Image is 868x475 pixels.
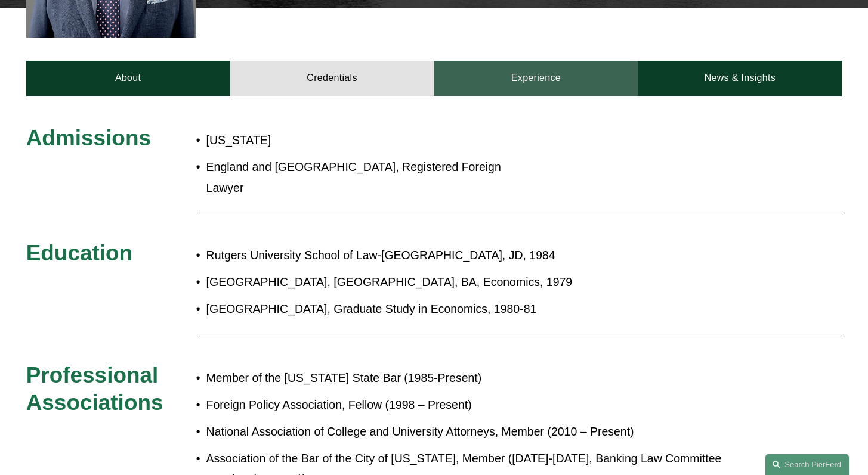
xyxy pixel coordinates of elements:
p: [GEOGRAPHIC_DATA], Graduate Study in Economics, 1980-81 [206,299,740,319]
a: Search this site [765,454,849,475]
p: Rutgers University School of Law-[GEOGRAPHIC_DATA], JD, 1984 [206,245,740,266]
a: Credentials [230,61,434,96]
p: Foreign Policy Association, Fellow (1998 – Present) [206,395,740,415]
span: Professional Associations [26,363,164,415]
p: National Association of College and University Attorneys, Member (2010 – Present) [206,421,740,442]
a: About [26,61,230,96]
span: Education [26,241,133,265]
p: [GEOGRAPHIC_DATA], [GEOGRAPHIC_DATA], BA, Economics, 1979 [206,272,740,293]
p: England and [GEOGRAPHIC_DATA], Registered Foreign Lawyer [206,157,502,198]
a: Experience [434,61,638,96]
p: Member of the [US_STATE] State Bar (1985-Present) [206,368,740,389]
span: Admissions [26,126,151,150]
p: [US_STATE] [206,130,502,151]
a: News & Insights [638,61,842,96]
